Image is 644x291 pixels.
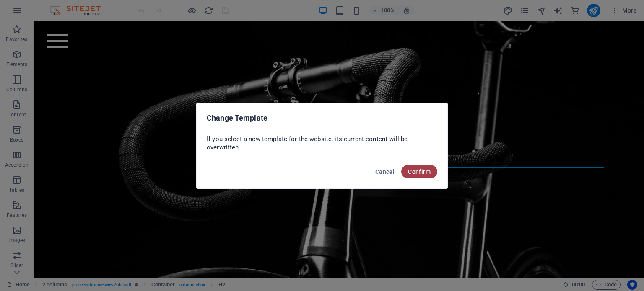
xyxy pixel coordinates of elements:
p: If you select a new template for the website, its current content will be overwritten. [207,135,437,152]
span: Confirm [408,168,431,175]
button: Cancel [372,165,398,178]
span: Cancel [375,168,395,175]
button: Confirm [401,165,437,178]
h2: Change Template [207,113,437,123]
